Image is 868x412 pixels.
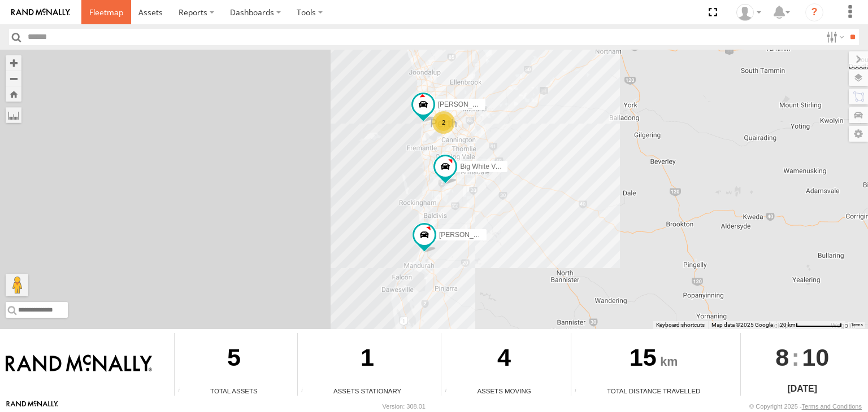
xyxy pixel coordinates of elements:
[298,387,315,396] div: Total number of assets current stationary.
[6,274,28,296] button: Drag Pegman onto the map to open Street View
[802,333,829,382] span: 10
[383,403,426,410] div: Version: 308.01
[741,382,864,396] div: [DATE]
[6,107,21,123] label: Measure
[441,386,566,396] div: Assets Moving
[11,8,70,16] img: rand-logo.svg
[571,333,736,386] div: 15
[780,322,796,328] span: 20 km
[571,386,736,396] div: Total Distance Travelled
[441,333,566,386] div: 4
[711,322,773,328] span: Map data ©2025 Google
[175,333,293,386] div: 5
[432,111,455,134] div: 2
[441,387,458,396] div: Total number of assets current in transit.
[298,333,437,386] div: 1
[6,71,21,86] button: Zoom out
[749,403,862,410] div: © Copyright 2025 -
[822,29,846,45] label: Search Filter Options
[438,100,504,108] span: [PERSON_NAME] V9
[439,230,505,238] span: [PERSON_NAME] V6
[298,386,437,396] div: Assets Stationary
[175,387,192,396] div: Total number of Enabled Assets
[6,401,58,412] a: Visit our Website
[776,321,845,329] button: Map scale: 20 km per 78 pixels
[571,387,588,396] div: Total distance travelled by all assets within specified date range and applied filters
[656,321,705,329] button: Keyboard shortcuts
[6,55,21,71] button: Zoom in
[6,86,21,102] button: Zoom Home
[851,322,863,327] a: Terms (opens in new tab)
[805,3,823,21] i: ?
[741,333,864,382] div: :
[775,333,789,382] span: 8
[732,4,765,21] div: Grainge Ryall
[175,386,293,396] div: Total Assets
[802,403,862,410] a: Terms and Conditions
[849,126,868,142] label: Map Settings
[460,163,565,170] span: Big White Van ([PERSON_NAME])
[6,354,152,374] img: Rand McNally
